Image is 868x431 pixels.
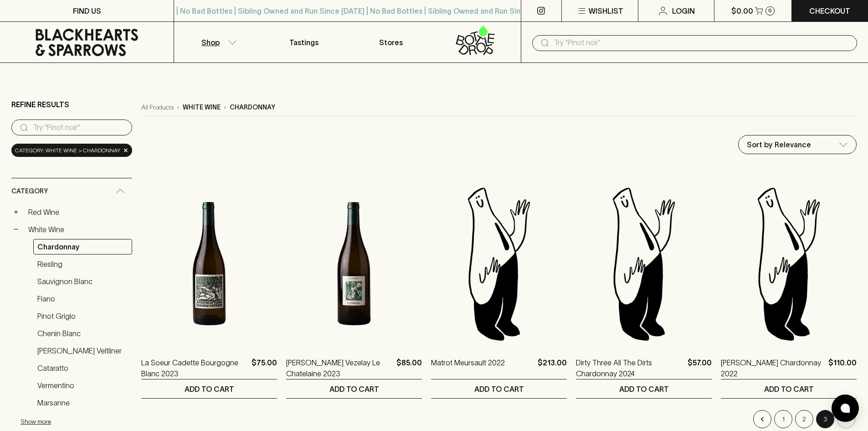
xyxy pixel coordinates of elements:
p: $0.00 [731,5,753,16]
button: − [11,225,21,234]
a: Tastings [261,22,347,62]
input: Try “Pinot noir” [33,120,125,135]
button: ADD TO CART [576,379,712,398]
span: Category [11,186,48,197]
button: Go to page 2 [795,410,813,428]
img: bubble-icon [841,404,850,413]
p: Tastings [289,37,318,48]
p: Login [672,5,695,16]
button: Shop [174,22,261,62]
p: ADD TO CART [619,384,669,395]
p: Shop [201,37,220,48]
a: Cataratto [33,360,132,376]
a: Chardonnay [33,239,132,254]
span: × [123,145,128,155]
button: Go to previous page [753,410,771,428]
a: Marsanne [33,395,132,410]
p: Refine Results [11,99,69,110]
img: Blackhearts & Sparrows Man [576,184,712,343]
img: Blackhearts & Sparrows Man [431,184,567,343]
a: Vermentino [33,378,132,393]
a: Sauvignon Blanc [33,274,132,289]
button: ADD TO CART [141,379,277,398]
p: FIND US [73,5,101,16]
button: Show more [21,412,140,431]
a: Riesling [33,256,132,272]
a: White Wine [24,222,132,237]
a: Pinot Grigio [33,308,132,324]
p: Checkout [809,5,850,16]
p: Sort by Relevance [747,139,811,150]
a: Fiano [33,291,132,306]
p: $75.00 [252,357,277,379]
button: ADD TO CART [721,379,857,398]
img: La Soeur Cadette Bourgogne Blanc 2023 [141,184,277,343]
p: › [224,103,226,112]
a: Chenin Blanc [33,326,132,341]
button: page 3 [816,410,834,428]
a: Red Wine [24,204,132,220]
nav: pagination navigation [141,410,857,428]
p: ADD TO CART [764,384,814,395]
button: Go to page 1 [774,410,792,428]
button: ADD TO CART [431,379,567,398]
div: Category [11,178,132,204]
a: [PERSON_NAME] Chardonnay 2022 [721,357,825,379]
a: [PERSON_NAME] Vezelay Le Chatelaine 2023 [286,357,393,379]
p: ADD TO CART [329,384,379,395]
p: $57.00 [688,357,712,379]
p: chardonnay [230,103,275,112]
input: Try "Pinot noir" [554,36,850,50]
a: Matrot Meursault 2022 [431,357,505,379]
p: 0 [768,8,772,13]
img: Blackhearts & Sparrows Man [721,184,857,343]
p: $85.00 [396,357,422,379]
p: Stores [379,37,403,48]
p: $213.00 [538,357,567,379]
p: ADD TO CART [185,384,234,395]
a: Stores [348,22,434,62]
p: ADD TO CART [474,384,524,395]
span: Category: white wine > chardonnay [15,146,120,155]
a: Dirty Three All The Dirts Chardonnay 2024 [576,357,684,379]
div: Sort by Relevance [739,135,856,154]
a: La Soeur Cadette Bourgogne Blanc 2023 [141,357,248,379]
p: Wishlist [589,5,623,16]
p: white wine [183,103,221,112]
img: La Cadette Vezelay Le Chatelaine 2023 [286,184,422,343]
button: + [11,208,21,217]
a: [PERSON_NAME] Veltliner [33,343,132,358]
p: › [177,103,179,112]
a: All Products [141,103,174,112]
p: $110.00 [828,357,857,379]
button: ADD TO CART [286,379,422,398]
